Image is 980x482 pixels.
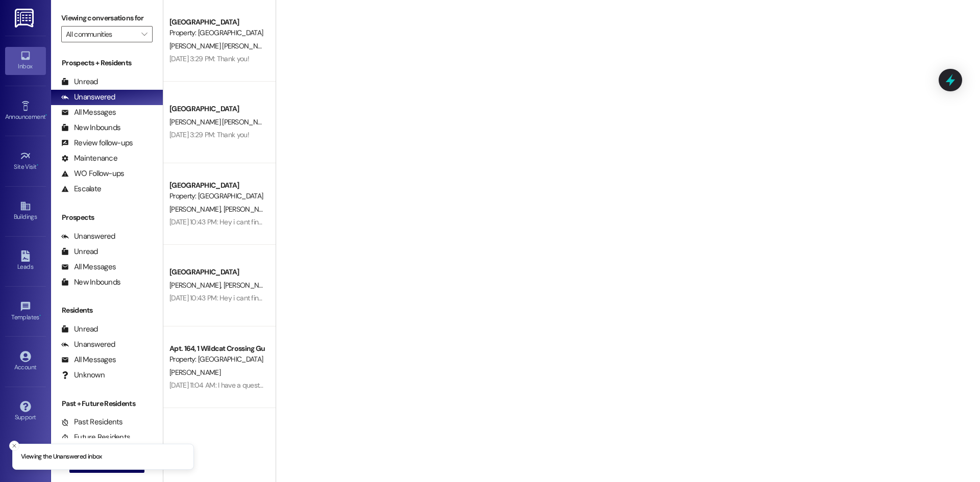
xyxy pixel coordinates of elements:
[5,348,46,375] a: Account
[169,28,264,38] div: Property: [GEOGRAPHIC_DATA]
[61,184,101,194] div: Escalate
[61,324,98,335] div: Unread
[169,354,264,365] div: Property: [GEOGRAPHIC_DATA]
[5,47,46,74] a: Inbox
[61,370,105,380] div: Unknown
[223,205,277,214] span: [PERSON_NAME]
[66,26,136,42] input: All communities
[169,281,224,290] span: [PERSON_NAME]
[61,354,116,365] div: All Messages
[169,267,264,277] div: [GEOGRAPHIC_DATA]
[169,54,249,63] div: [DATE] 3:29 PM: Thank you!
[61,277,120,288] div: New Inbounds
[141,30,147,38] i: 
[61,246,98,257] div: Unread
[169,41,273,50] span: [PERSON_NAME] [PERSON_NAME]
[61,107,116,118] div: All Messages
[61,262,116,272] div: All Messages
[37,162,38,169] span: •
[169,368,220,377] span: [PERSON_NAME]
[61,122,120,133] div: New Inbounds
[15,9,36,28] img: ResiDesk Logo
[169,191,264,201] div: Property: [GEOGRAPHIC_DATA]
[61,417,123,427] div: Past Residents
[21,452,102,462] p: Viewing the Unanswered inbox
[5,197,46,225] a: Buildings
[169,217,337,226] div: [DATE] 10:43 PM: Hey i cant find how to pay it on the app
[61,153,117,164] div: Maintenance
[51,58,163,68] div: Prospects + Residents
[39,312,41,319] span: •
[5,398,46,425] a: Support
[5,298,46,325] a: Templates •
[223,281,277,290] span: [PERSON_NAME]
[61,77,98,87] div: Unread
[61,10,153,26] label: Viewing conversations for
[51,212,163,223] div: Prospects
[45,112,47,119] span: •
[169,343,264,354] div: Apt. 164, 1 Wildcat Crossing Guarantors
[51,398,163,409] div: Past + Future Residents
[169,117,273,126] span: [PERSON_NAME] [PERSON_NAME]
[61,92,115,103] div: Unanswered
[61,339,115,350] div: Unanswered
[61,432,130,443] div: Future Residents
[169,293,337,302] div: [DATE] 10:43 PM: Hey i cant find how to pay it on the app
[169,104,264,114] div: [GEOGRAPHIC_DATA]
[9,441,19,451] button: Close toast
[169,205,224,214] span: [PERSON_NAME]
[169,17,264,28] div: [GEOGRAPHIC_DATA]
[5,247,46,275] a: Leads
[169,130,249,139] div: [DATE] 3:29 PM: Thank you!
[5,147,46,175] a: Site Visit •
[169,380,556,390] div: [DATE] 11:04 AM: I have a question on when rent is due. On [PERSON_NAME] portal it says nothing s...
[61,138,133,148] div: Review follow-ups
[61,231,115,242] div: Unanswered
[51,305,163,316] div: Residents
[169,180,264,191] div: [GEOGRAPHIC_DATA]
[61,168,124,179] div: WO Follow-ups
